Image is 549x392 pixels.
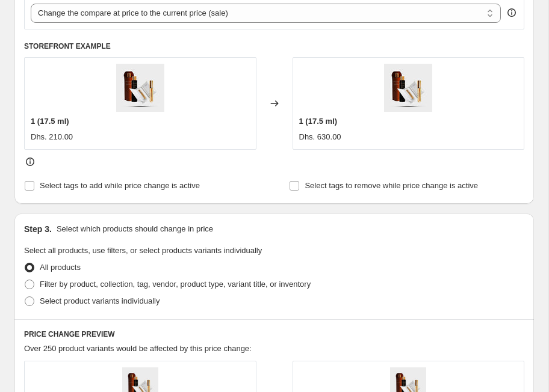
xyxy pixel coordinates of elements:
span: 1 (17.5 ml) [31,117,69,126]
span: Filter by product, collection, tag, vendor, product type, variant title, or inventory [40,280,311,289]
img: 1-puredistance-312293_80x.jpg [384,64,432,112]
span: Select tags to remove while price change is active [305,181,478,190]
span: Select all products, use filters, or select products variants individually [24,246,262,255]
p: Select which products should change in price [57,223,213,235]
span: Select tags to add while price change is active [40,181,200,190]
div: help [506,7,518,19]
span: All products [40,263,81,272]
h2: Step 3. [24,223,52,235]
h6: STOREFRONT EXAMPLE [24,41,524,51]
div: Dhs. 630.00 [299,131,341,143]
h6: PRICE CHANGE PREVIEW [24,329,524,339]
span: Select product variants individually [40,296,160,305]
img: 1-puredistance-312293_80x.jpg [116,64,164,112]
span: 1 (17.5 ml) [299,117,338,126]
div: Dhs. 210.00 [31,131,73,143]
span: Over 250 product variants would be affected by this price change: [24,344,252,353]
